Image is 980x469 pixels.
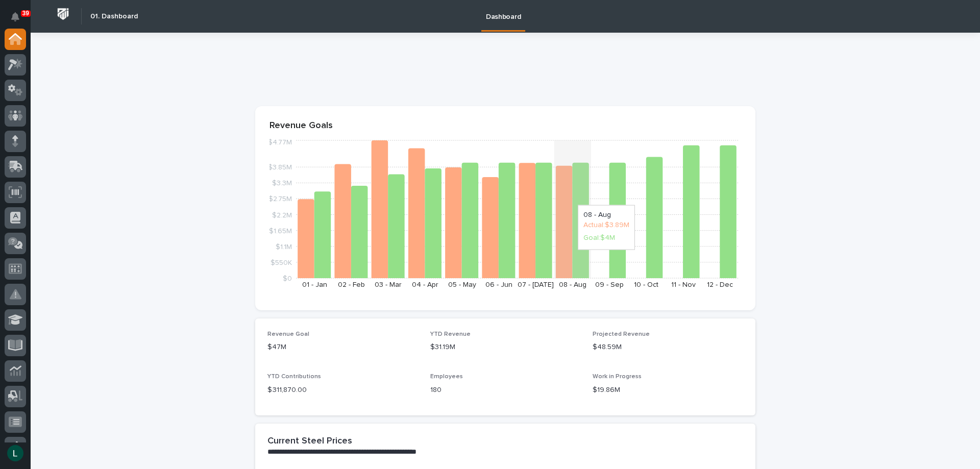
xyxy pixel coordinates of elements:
h2: 01. Dashboard [90,12,138,21]
p: $48.59M [593,342,743,353]
text: 10 - Oct [634,281,658,288]
text: 03 - Mar [375,281,402,288]
span: YTD Revenue [430,331,471,337]
text: 02 - Feb [338,281,365,288]
tspan: $1.1M [276,243,292,250]
tspan: $1.65M [269,227,292,234]
tspan: $0 [283,275,292,282]
tspan: $4.77M [268,139,292,146]
span: Work in Progress [593,374,642,380]
tspan: $3.85M [268,164,292,171]
p: 39 [22,10,29,17]
span: Projected Revenue [593,331,650,337]
p: $47M [267,342,418,353]
h2: Current Steel Prices [267,436,352,447]
text: 07 - [DATE] [518,281,554,288]
text: 06 - Jun [485,281,512,288]
text: 05 - May [448,281,476,288]
tspan: $3.3M [272,180,292,187]
p: $19.86M [593,385,743,396]
span: YTD Contributions [267,374,321,380]
p: $ 311,870.00 [267,385,418,396]
text: 08 - Aug [559,281,586,288]
span: Employees [430,374,463,380]
text: 11 - Nov [671,281,696,288]
img: Workspace Logo [54,5,72,23]
p: 180 [430,385,581,396]
span: Revenue Goal [267,331,309,337]
div: Notifications39 [13,12,26,29]
text: 04 - Apr [412,281,438,288]
text: 01 - Jan [302,281,327,288]
tspan: $2.75M [268,195,292,203]
tspan: $2.2M [272,211,292,218]
p: Revenue Goals [269,120,741,132]
p: $31.19M [430,342,581,353]
tspan: $550K [271,259,292,266]
button: Notifications [5,6,26,28]
button: users-avatar [5,442,26,464]
text: 12 - Dec [707,281,733,288]
text: 09 - Sep [595,281,624,288]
